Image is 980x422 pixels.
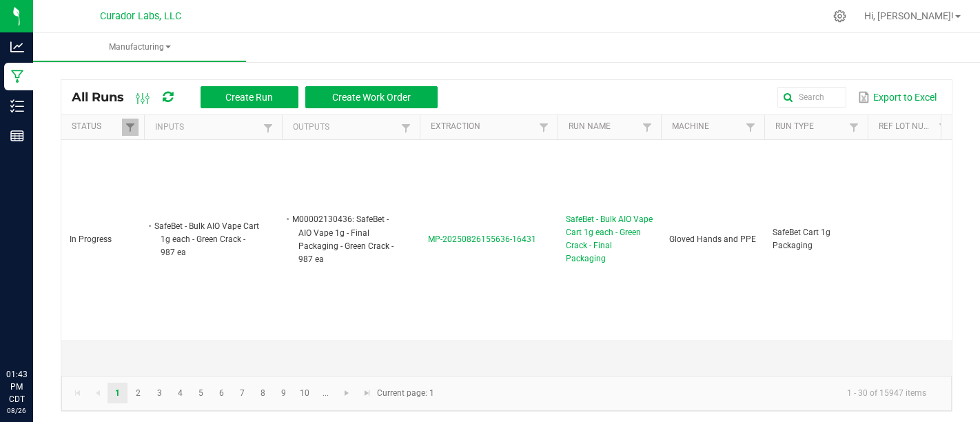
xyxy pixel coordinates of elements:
span: Manufacturing [33,41,246,53]
a: Filter [122,119,139,136]
th: Outputs [282,115,420,140]
a: Page 7 [232,383,252,403]
button: Export to Excel [855,86,940,109]
inline-svg: Reports [10,129,24,143]
a: Page 6 [212,383,232,403]
span: Hi, [PERSON_NAME]! [864,10,954,21]
span: Go to the next page [341,388,352,399]
a: Page 8 [253,383,273,403]
p: 08/26 [6,405,27,416]
a: Go to the last page [357,383,377,403]
a: Manufacturing [33,33,246,62]
a: Page 1 [108,383,127,403]
span: In Progress [70,234,112,244]
a: Filter [742,119,759,136]
a: Filter [535,119,552,136]
kendo-pager-info: 1 - 30 of 15947 items [442,382,937,405]
a: StatusSortable [72,121,121,132]
button: Create Run [201,86,298,108]
inline-svg: Analytics [10,40,24,54]
a: Page 4 [170,383,190,403]
span: Go to the last page [362,388,373,399]
a: Run NameSortable [569,121,638,132]
a: Ref Lot NumberSortable [879,121,935,132]
a: Filter [398,119,414,137]
a: MachineSortable [672,121,742,132]
div: All Runs [72,86,448,109]
inline-svg: Inventory [10,99,24,113]
li: M00002130436: SafeBet - AIO Vape 1g - Final Packaging - Green Crack - 987 ea [290,212,399,266]
span: MP-20250826155636-16431 [428,234,536,244]
a: Page 11 [316,383,336,403]
a: Page 10 [295,383,315,403]
span: Create Work Order [332,92,411,103]
span: Curador Labs, LLC [100,10,181,22]
a: Page 3 [150,383,170,403]
a: Page 5 [191,383,211,403]
p: 01:43 PM CDT [6,368,27,405]
th: Inputs [144,115,282,140]
li: SafeBet - Bulk AIO Vape Cart 1g each - Green Crack - 987 ea [152,219,261,260]
a: Go to the next page [337,383,357,403]
a: Filter [260,119,276,137]
a: Page 2 [128,383,148,403]
a: Filter [639,119,655,136]
input: Search [777,87,846,108]
span: SafeBet Cart 1g Packaging [773,228,830,250]
span: Create Run [225,92,273,103]
inline-svg: Manufacturing [10,70,24,83]
a: Filter [846,119,862,136]
div: Manage settings [831,10,848,23]
button: Create Work Order [305,86,438,108]
a: ExtractionSortable [431,121,535,132]
a: Run TypeSortable [775,121,845,132]
a: Filter [935,119,952,136]
span: Gloved Hands and PPE [669,234,756,244]
a: Page 9 [274,383,294,403]
span: SafeBet - Bulk AIO Vape Cart 1g each - Green Crack - Final Packaging [566,213,653,266]
kendo-pager: Current page: 1 [61,376,952,411]
iframe: Resource center [14,312,55,353]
